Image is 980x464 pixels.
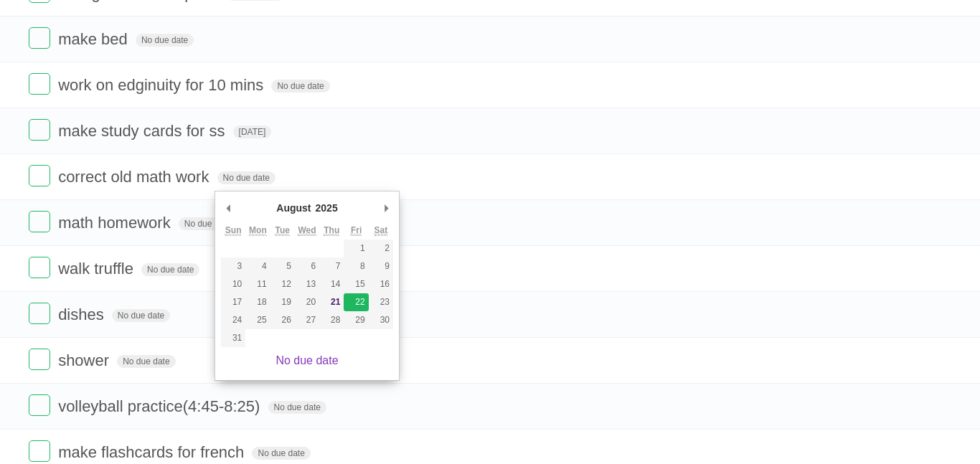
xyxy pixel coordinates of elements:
[295,257,319,275] button: 6
[270,293,295,311] button: 19
[136,34,194,47] span: No due date
[270,275,295,293] button: 12
[319,293,344,311] button: 21
[369,311,393,329] button: 30
[58,351,113,369] span: shower
[29,73,50,95] label: Done
[351,225,362,236] abbr: Friday
[179,217,237,230] span: No due date
[270,257,295,275] button: 5
[324,225,339,236] abbr: Thursday
[295,293,319,311] button: 20
[29,440,50,462] label: Done
[252,447,310,460] span: No due date
[29,303,50,324] label: Done
[58,122,228,140] span: make study cards for ss
[245,275,270,293] button: 11
[319,311,344,329] button: 28
[319,275,344,293] button: 14
[274,197,313,219] div: August
[221,293,245,311] button: 17
[29,349,50,370] label: Done
[58,76,267,94] span: work on edginuity for 10 mins
[221,197,235,219] button: Previous Month
[275,354,338,366] a: No due date
[58,443,248,461] span: make flashcards for french
[369,257,393,275] button: 9
[344,257,368,275] button: 8
[298,225,316,236] abbr: Wednesday
[268,401,326,414] span: No due date
[295,311,319,329] button: 27
[58,168,212,186] span: correct old math work
[271,80,329,93] span: No due date
[369,275,393,293] button: 16
[29,27,50,49] label: Done
[270,311,295,329] button: 26
[245,257,270,275] button: 4
[245,293,270,311] button: 18
[29,165,50,186] label: Done
[221,311,245,329] button: 24
[29,257,50,278] label: Done
[29,211,50,232] label: Done
[233,126,272,138] span: [DATE]
[379,197,393,219] button: Next Month
[217,171,275,184] span: No due date
[58,214,174,232] span: math homework
[112,309,170,322] span: No due date
[344,311,368,329] button: 29
[58,260,137,278] span: walk truffle
[344,240,368,257] button: 1
[374,225,388,236] abbr: Saturday
[225,225,242,236] abbr: Sunday
[58,397,263,415] span: volleyball practice(4:45-8:25)
[29,119,50,141] label: Done
[221,257,245,275] button: 3
[314,197,340,219] div: 2025
[275,225,289,236] abbr: Tuesday
[369,293,393,311] button: 23
[369,240,393,257] button: 2
[319,257,344,275] button: 7
[117,355,175,368] span: No due date
[295,275,319,293] button: 13
[344,275,368,293] button: 15
[141,263,199,276] span: No due date
[344,293,368,311] button: 22
[58,30,131,48] span: make bed
[221,329,245,347] button: 31
[58,306,108,323] span: dishes
[221,275,245,293] button: 10
[249,225,267,236] abbr: Monday
[29,394,50,416] label: Done
[245,311,270,329] button: 25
